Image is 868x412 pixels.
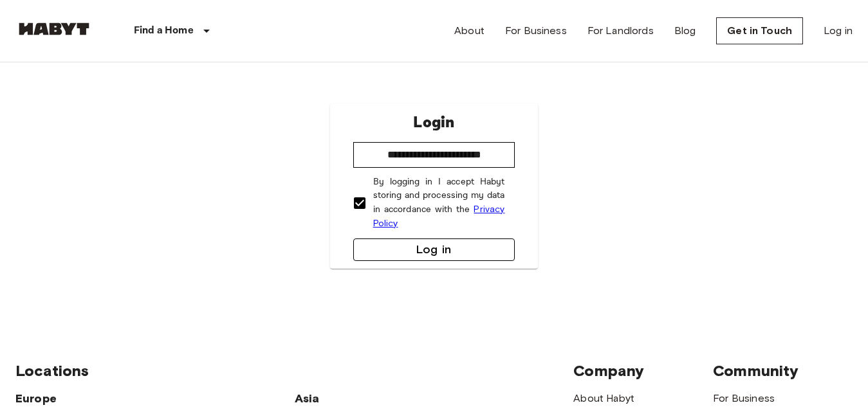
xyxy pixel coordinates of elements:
[134,23,194,39] p: Find a Home
[15,22,93,35] img: Habyt
[674,23,696,39] a: Blog
[373,175,505,231] p: By logging in I accept Habyt storing and processing my data in accordance with the
[824,23,853,39] a: Log in
[295,391,320,406] span: Asia
[716,17,803,44] a: Get in Touch
[505,23,567,39] a: For Business
[573,392,634,404] a: About Habyt
[373,204,505,229] a: Privacy Policy
[15,391,57,406] span: Europe
[573,361,644,380] span: Company
[713,392,775,404] a: For Business
[15,361,89,380] span: Locations
[353,238,515,261] button: Log in
[587,23,654,39] a: For Landlords
[413,111,454,134] p: Login
[713,361,799,380] span: Community
[454,23,485,39] a: About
